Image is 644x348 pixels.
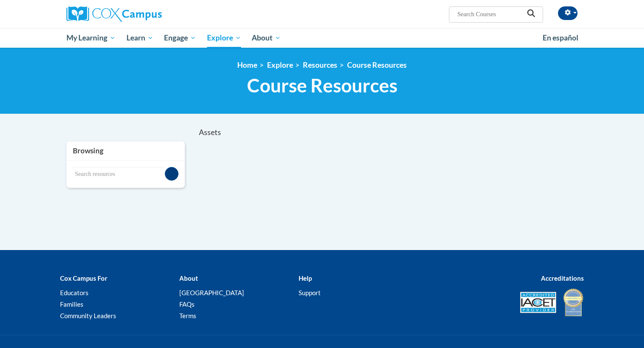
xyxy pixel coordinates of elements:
a: Explore [267,60,293,69]
a: [GEOGRAPHIC_DATA] [179,289,244,296]
button: Search [525,9,538,20]
a: My Learning [61,28,121,48]
a: Families [60,300,83,308]
b: Help [299,274,312,282]
span: About [252,33,281,43]
span: En español [543,33,578,42]
a: Course Resources [347,60,407,69]
img: Accredited IACET® Provider [520,292,556,313]
a: Cox Campus [66,6,228,22]
input: Search resources [73,167,165,181]
a: Engage [158,28,201,48]
span: Learn [126,33,153,43]
a: Terms [179,312,196,319]
span: Engage [164,33,196,43]
a: Community Leaders [60,312,116,319]
button: Search resources [165,167,178,181]
span: My Learning [66,33,115,43]
b: About [179,274,198,282]
h3: Browsing [73,146,178,156]
a: En español [537,29,584,47]
span: Explore [207,33,241,43]
a: Resources [303,60,337,69]
div: Main menu [54,28,590,48]
a: Educators [60,289,89,296]
a: Explore [201,28,247,48]
b: Accreditations [541,274,584,282]
a: About [247,28,287,48]
a: Learn [121,28,159,48]
span: Assets [199,128,221,137]
span: Course Resources [247,74,397,97]
b: Cox Campus For [60,274,107,282]
img: Cox Campus [66,6,162,22]
a: Home [237,60,257,69]
a: FAQs [179,300,195,308]
input: Search Courses [457,9,525,19]
img: IDA® Accredited [563,288,584,317]
button: Account Settings [558,6,578,20]
a: Support [299,289,321,296]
